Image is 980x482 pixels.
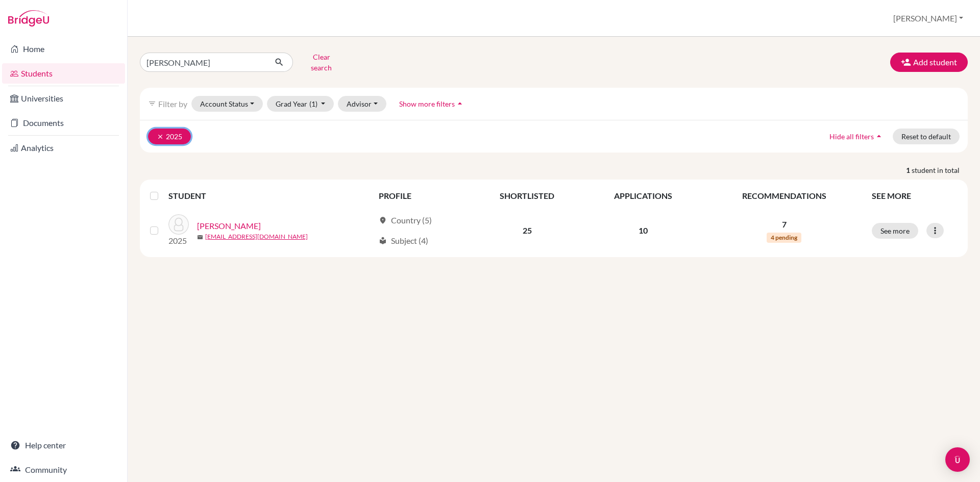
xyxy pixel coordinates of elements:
[168,235,189,247] p: 2025
[8,10,49,27] img: Bridge-U
[709,218,860,231] p: 7
[2,113,125,133] a: Documents
[872,223,918,239] button: See more
[168,184,373,208] th: STUDENT
[2,435,125,455] a: Help center
[471,184,583,208] th: SHORTLISTED
[471,208,583,253] td: 25
[455,98,465,109] i: arrow_drop_up
[140,53,266,72] input: Find student by name...
[583,184,702,208] th: APPLICATIONS
[2,88,125,109] a: Universities
[197,220,261,232] a: [PERSON_NAME]
[197,234,203,240] span: mail
[373,184,471,208] th: PROFILE
[866,184,964,208] th: SEE MORE
[158,99,187,109] span: Filter by
[390,96,474,112] button: Show more filtersarrow_drop_up
[379,237,387,245] span: local_library
[829,132,874,141] span: Hide all filters
[267,96,334,112] button: Grad Year(1)
[379,214,432,226] div: Country (5)
[2,460,125,480] a: Community
[148,99,156,108] i: filter_list
[2,39,125,59] a: Home
[338,96,386,112] button: Advisor
[379,216,387,224] span: location_on
[191,96,263,112] button: Account Status
[399,99,455,108] span: Show more filters
[2,138,125,158] a: Analytics
[2,63,125,84] a: Students
[379,235,428,247] div: Subject (4)
[148,129,191,144] button: clear2025
[912,165,968,175] span: student in total
[893,129,960,144] button: Reset to default
[157,133,164,140] i: clear
[890,53,968,72] button: Add student
[945,447,970,472] div: Open Intercom Messenger
[293,49,350,75] button: Clear search
[168,214,189,235] img: Matione, Vincent
[906,165,912,175] strong: 1
[821,129,893,144] button: Hide all filtersarrow_drop_up
[889,9,968,28] button: [PERSON_NAME]
[205,232,308,241] a: [EMAIL_ADDRESS][DOMAIN_NAME]
[767,233,801,243] span: 4 pending
[874,131,884,141] i: arrow_drop_up
[583,208,702,253] td: 10
[703,184,866,208] th: RECOMMENDATIONS
[309,99,317,108] span: (1)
